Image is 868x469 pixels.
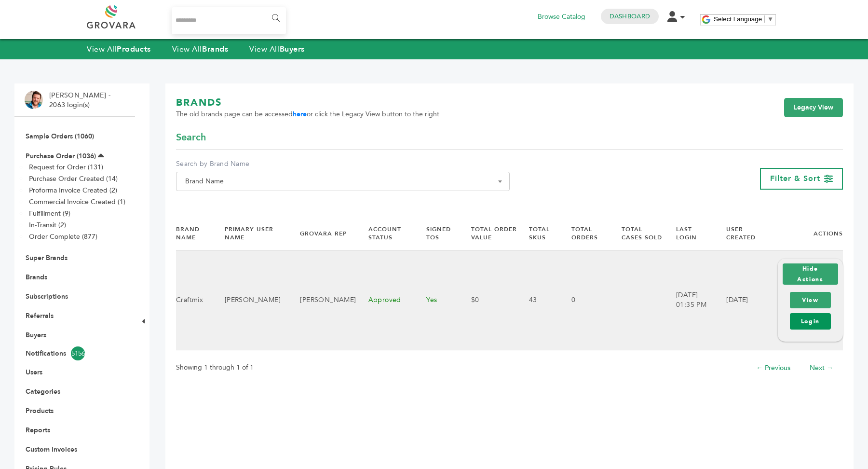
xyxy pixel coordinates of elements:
a: Referrals [26,311,54,320]
a: Categories [26,387,60,396]
strong: Brands [202,44,228,55]
th: Primary User Name [213,217,288,250]
td: 43 [517,250,559,350]
td: Yes [414,250,459,350]
span: ▼ [767,15,773,23]
th: Total Order Value [459,217,517,250]
a: here [293,110,307,119]
th: Total SKUs [517,217,559,250]
a: View AllBrands [172,44,229,55]
a: In-Transit (2) [29,221,66,230]
th: User Created [714,217,765,250]
a: Order Complete (877) [29,232,97,241]
strong: Buyers [280,44,305,55]
li: [PERSON_NAME] - 2063 login(s) [49,91,113,110]
a: ← Previous [756,363,790,372]
a: Commercial Invoice Created (1) [29,197,125,207]
a: Login [790,313,831,330]
span: 5156 [71,346,85,360]
th: Total Orders [559,217,610,250]
td: [PERSON_NAME] [213,250,288,350]
span: Search [176,131,206,144]
span: The old brands page can be accessed or click the Legacy View button to the right [176,110,439,119]
a: Proforma Invoice Created (2) [29,186,117,195]
th: Last Login [664,217,714,250]
input: Search... [172,7,286,34]
span: Filter & Sort [770,173,820,184]
th: Actions [766,217,843,250]
button: Hide Actions [783,263,838,285]
a: View AllBuyers [249,44,305,55]
th: Total Cases Sold [610,217,664,250]
a: Purchase Order Created (14) [29,174,118,183]
a: Notifications5156 [26,346,124,360]
a: Fulfillment (9) [29,209,70,218]
label: Search by Brand Name [176,159,510,169]
span: Select Language [714,15,762,23]
span: Brand Name [176,172,510,191]
a: Users [26,368,42,377]
td: [DATE] [714,250,765,350]
h1: BRANDS [176,96,439,110]
a: Subscriptions [26,292,68,301]
span: Brand Name [181,175,504,188]
a: Buyers [26,331,46,340]
td: Approved [356,250,415,350]
a: Products [26,406,54,415]
span: ​ [764,15,765,23]
a: Next → [810,363,833,372]
th: Account Status [356,217,415,250]
strong: Products [117,44,150,55]
th: Brand Name [176,217,213,250]
a: Custom Invoices [26,445,77,454]
a: Brands [26,273,47,282]
a: Reports [26,426,50,435]
a: Super Brands [26,253,68,262]
td: Craftmix [176,250,213,350]
a: Select Language​ [714,15,773,23]
a: Purchase Order (1036) [26,152,96,161]
td: [DATE] 01:35 PM [664,250,714,350]
td: [PERSON_NAME] [288,250,356,350]
a: Dashboard [610,12,650,21]
th: Signed TOS [414,217,459,250]
p: Showing 1 through 1 of 1 [176,362,254,373]
a: Legacy View [784,98,843,117]
a: Request for Order (131) [29,163,103,172]
a: View AllProducts [87,44,151,55]
a: Sample Orders (1060) [26,132,94,141]
td: 0 [559,250,610,350]
th: Grovara Rep [288,217,356,250]
td: $0 [459,250,517,350]
a: View [790,292,831,308]
a: Browse Catalog [538,12,585,22]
